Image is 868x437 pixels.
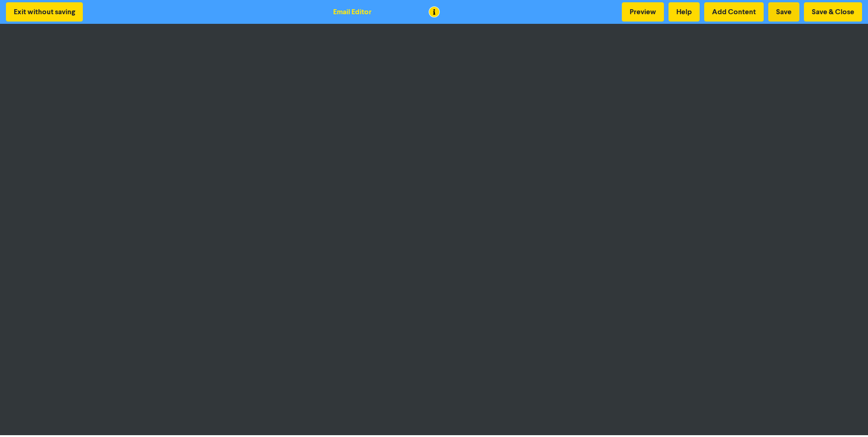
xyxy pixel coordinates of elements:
button: Save [768,2,799,22]
button: Help [669,2,700,22]
button: Save & Close [804,2,862,22]
button: Exit without saving [6,2,83,22]
button: Add Content [704,2,764,22]
div: Email Editor [333,6,372,17]
button: Preview [622,2,664,22]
